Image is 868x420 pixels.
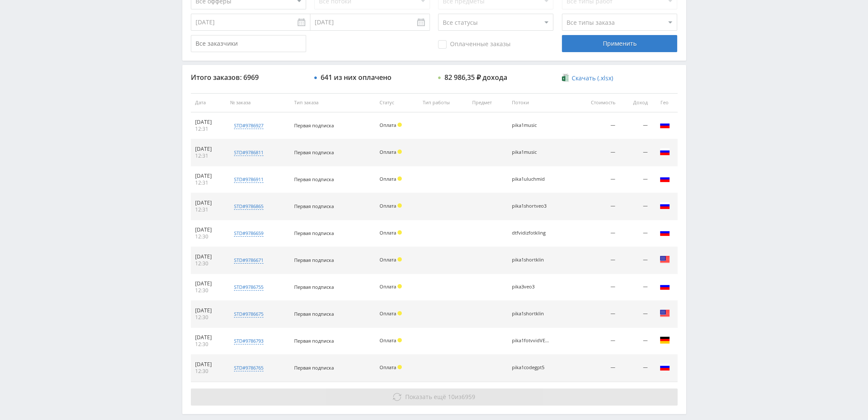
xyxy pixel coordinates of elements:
[195,179,222,186] div: 12:31
[234,257,263,264] div: std#9786671
[234,311,263,317] div: std#9786675
[620,220,652,247] td: —
[620,112,652,139] td: —
[512,338,550,344] div: pika1fotvvidVEO3
[195,334,222,341] div: [DATE]
[294,338,334,344] span: Первая подписка
[620,139,652,166] td: —
[234,203,263,210] div: std#9786865
[195,307,222,314] div: [DATE]
[380,176,396,182] span: Оплата
[195,233,222,240] div: 12:30
[660,254,670,264] img: usa.png
[234,364,263,371] div: std#9786765
[405,393,446,401] span: Показать ещё
[397,284,402,288] span: Холд
[397,257,402,261] span: Холд
[620,301,652,328] td: —
[234,338,263,344] div: std#9786793
[573,93,620,112] th: Стоимость
[620,193,652,220] td: —
[191,73,306,81] div: Итого заказов: 6969
[660,308,670,318] img: usa.png
[380,229,396,236] span: Оплата
[290,93,375,112] th: Тип заказа
[652,93,678,112] th: Гео
[562,35,677,52] div: Применить
[195,280,222,287] div: [DATE]
[380,283,396,290] span: Оплата
[660,227,670,238] img: rus.png
[512,284,550,290] div: pika3veo3
[573,274,620,301] td: —
[195,253,222,260] div: [DATE]
[572,75,613,82] span: Скачать (.xlsx)
[195,206,222,213] div: 12:31
[191,35,306,52] input: Все заказчики
[573,166,620,193] td: —
[195,361,222,368] div: [DATE]
[226,93,290,112] th: № заказа
[562,73,569,82] img: xlsx
[380,122,396,128] span: Оплата
[512,311,550,317] div: pika1shortklin
[512,176,550,182] div: pika1uluchmid
[405,393,475,401] span: из
[418,93,468,112] th: Тип работы
[195,368,222,375] div: 12:30
[512,257,550,263] div: pika1shortklin
[620,166,652,193] td: —
[397,311,402,315] span: Холд
[191,93,226,112] th: Дата
[508,93,573,112] th: Потоки
[294,311,334,317] span: Первая подписка
[397,203,402,208] span: Холд
[397,338,402,342] span: Холд
[234,149,263,156] div: std#9786811
[573,139,620,166] td: —
[660,173,670,184] img: rus.png
[321,73,392,81] div: 641 из них оплачено
[380,337,396,344] span: Оплата
[195,153,222,159] div: 12:31
[294,230,334,236] span: Первая подписка
[620,274,652,301] td: —
[294,149,334,156] span: Первая подписка
[195,314,222,321] div: 12:30
[294,364,334,371] span: Первая подписка
[397,230,402,235] span: Холд
[573,355,620,382] td: —
[562,74,613,82] a: Скачать (.xlsx)
[234,284,263,291] div: std#9786755
[660,281,670,291] img: rus.png
[397,123,402,127] span: Холд
[573,328,620,355] td: —
[512,230,550,236] div: dtfvidizfotkling
[620,328,652,355] td: —
[444,73,507,81] div: 82 986,35 ₽ дохода
[294,284,334,290] span: Первая подписка
[380,149,396,155] span: Оплата
[195,341,222,348] div: 12:30
[438,40,511,49] span: Оплаченные заказы
[660,362,670,372] img: rus.png
[512,365,550,370] div: pika1codegpt5
[195,200,222,206] div: [DATE]
[573,193,620,220] td: —
[294,203,334,209] span: Первая подписка
[375,93,418,112] th: Статус
[195,260,222,267] div: 12:30
[620,93,652,112] th: Доход
[620,355,652,382] td: —
[380,364,396,370] span: Оплата
[380,256,396,263] span: Оплата
[191,388,678,405] button: Показать ещё 10из6959
[294,122,334,129] span: Первая подписка
[234,122,263,129] div: std#9786927
[573,220,620,247] td: —
[660,200,670,211] img: rus.png
[660,120,670,130] img: rus.png
[195,173,222,179] div: [DATE]
[512,203,550,209] div: pika1shortveo3
[294,257,334,263] span: Первая подписка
